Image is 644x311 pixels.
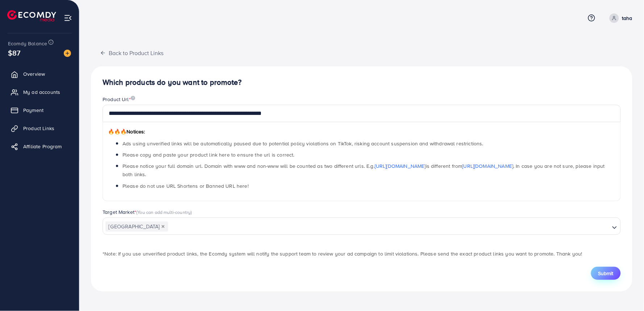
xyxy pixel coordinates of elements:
[5,85,74,99] a: My ad accounts
[64,50,71,57] img: image
[462,162,514,170] a: [URL][DOMAIN_NAME]
[613,278,639,306] iframe: Chat
[131,96,135,100] img: image
[607,13,632,23] a: taha
[169,221,609,232] input: Search for option
[122,140,483,147] span: Ads using unverified links will be automatically paused due to potential policy violations on Tik...
[103,78,621,87] h4: Which products do you want to promote?
[23,125,54,132] span: Product Links
[5,67,74,81] a: Overview
[122,151,295,158] span: Please copy and paste your product link here to ensure the url is correct.
[103,217,621,235] div: Search for option
[105,221,168,232] span: [GEOGRAPHIC_DATA]
[23,88,60,96] span: My ad accounts
[622,14,632,22] p: taha
[8,47,20,58] span: $87
[591,267,621,280] button: Submit
[108,128,126,135] span: 🔥🔥🔥
[91,45,173,61] button: Back to Product Links
[375,162,426,170] a: [URL][DOMAIN_NAME]
[5,139,74,154] a: Affiliate Program
[7,10,56,21] img: logo
[23,143,62,150] span: Affiliate Program
[598,270,614,277] span: Submit
[108,128,145,135] span: Notices:
[136,209,192,215] span: (You can add multi-country)
[103,96,135,103] label: Product Url
[23,70,45,78] span: Overview
[161,225,165,228] button: Deselect Pakistan
[5,121,74,136] a: Product Links
[122,162,605,178] span: Please notice your full domain url. Domain with www and non-www will be counted as two different ...
[64,14,72,22] img: menu
[103,249,621,258] p: *Note: If you use unverified product links, the Ecomdy system will notify the support team to rev...
[103,208,192,216] label: Target Market
[8,40,47,47] span: Ecomdy Balance
[5,103,74,117] a: Payment
[23,107,43,114] span: Payment
[122,182,249,190] span: Please do not use URL Shortens or Banned URL here!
